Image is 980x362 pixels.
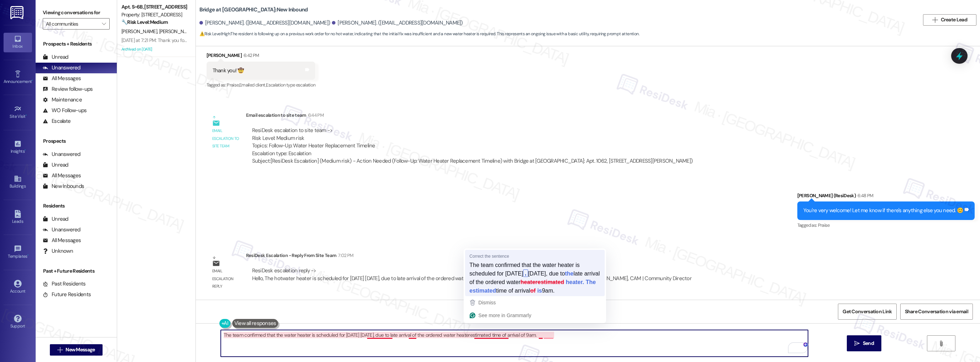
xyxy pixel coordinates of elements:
[199,30,639,38] span: : The resident is following up on a previous work order for no hot water, indicating that the ini...
[121,28,159,35] span: [PERSON_NAME]
[57,347,63,353] i: 
[4,103,32,122] a: Site Visit •
[239,82,266,88] span: Emailed client ,
[207,80,316,90] div: Tagged as:
[246,252,698,262] div: ResiDesk Escalation - Reply From Site Team
[856,192,873,199] div: 6:48 PM
[43,85,93,93] div: Review follow-ups
[50,344,103,356] button: New Message
[207,52,316,62] div: [PERSON_NAME]
[863,340,874,347] span: Send
[4,208,32,227] a: Leads
[923,14,976,26] button: Create Lead
[43,172,81,179] div: All Messages
[46,18,98,30] input: All communities
[43,291,91,298] div: Future Residents
[26,113,27,118] span: •
[121,37,891,43] div: [DATE] at 7:21 PM: Thank you for your message. Our offices are currently closed, but we will cont...
[221,330,808,357] textarea: To enrich screen reader interactions, please activate Accessibility in Grammarly extension settings
[159,28,194,35] span: [PERSON_NAME]
[43,96,82,104] div: Maintenance
[938,341,944,346] i: 
[4,243,32,262] a: Templates •
[332,19,463,27] div: [PERSON_NAME]. ([EMAIL_ADDRESS][DOMAIN_NAME])
[252,267,692,282] div: ResiDesk escalation reply -> Hello, The hotwater heater is scheduled for [DATE] [DATE], due to la...
[43,75,81,82] div: All Messages
[246,111,699,121] div: Email escalation to site team
[25,148,26,153] span: •
[121,45,188,54] div: Archived on [DATE]
[36,267,117,275] div: Past + Future Residents
[27,253,28,258] span: •
[4,313,32,332] a: Support
[306,111,324,119] div: 6:44 PM
[4,173,32,192] a: Buildings
[213,67,244,74] div: Thank you! 🤠
[212,127,240,150] div: Email escalation to site team
[336,252,353,259] div: 7:02 PM
[43,161,68,169] div: Unread
[36,40,117,48] div: Prospects + Residents
[900,304,973,320] button: Share Conversation via email
[266,82,315,88] span: Escalation type escalation
[227,82,239,88] span: Praise ,
[36,202,117,210] div: Residents
[43,117,71,125] div: Escalate
[252,127,693,157] div: ResiDesk escalation to site team -> Risk Level: Medium risk Topics: Follow-Up: Water Heater Repla...
[121,11,187,19] div: Property: [STREET_ADDRESS]
[797,192,975,202] div: [PERSON_NAME] (ResiDesk)
[32,78,33,83] span: •
[905,308,968,315] span: Share Conversation via email
[818,222,830,228] span: Praise
[121,19,168,25] strong: 🔧 Risk Level: Medium
[43,107,87,114] div: WO Follow-ups
[199,31,230,37] strong: ⚠️ Risk Level: High
[36,137,117,145] div: Prospects
[4,278,32,297] a: Account
[102,21,106,27] i: 
[4,138,32,157] a: Insights •
[252,157,693,165] div: Subject: [ResiDesk Escalation] (Medium risk) - Action Needed (Follow-Up: Water Heater Replacement...
[854,341,860,346] i: 
[43,53,68,61] div: Unread
[43,280,86,288] div: Past Residents
[838,304,896,320] button: Get Conversation Link
[121,3,187,11] div: Apt. S~6B, [STREET_ADDRESS]
[10,6,25,19] img: ResiDesk Logo
[43,151,80,158] div: Unanswered
[212,267,240,290] div: Email escalation reply
[847,335,881,351] button: Send
[797,220,975,230] div: Tagged as:
[43,237,81,244] div: All Messages
[941,16,967,23] span: Create Lead
[43,183,84,190] div: New Inbounds
[242,52,259,59] div: 6:42 PM
[803,207,963,214] div: You're very welcome! Let me know if there's anything else you need. 😊
[199,19,330,27] div: [PERSON_NAME]. ([EMAIL_ADDRESS][DOMAIN_NAME])
[43,64,80,72] div: Unanswered
[43,226,80,234] div: Unanswered
[932,17,938,23] i: 
[843,308,892,315] span: Get Conversation Link
[66,346,95,353] span: New Message
[4,33,32,52] a: Inbox
[43,7,110,18] label: Viewing conversations for
[199,6,308,14] b: Bridge at [GEOGRAPHIC_DATA]: New Inbound
[43,215,68,223] div: Unread
[43,247,73,255] div: Unknown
